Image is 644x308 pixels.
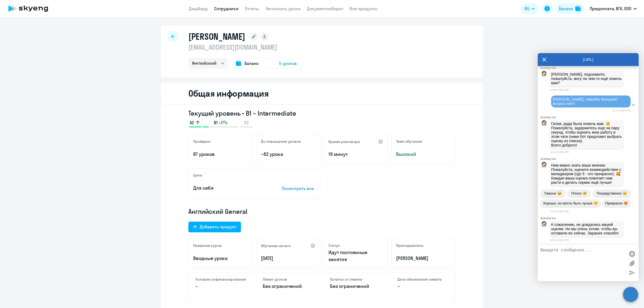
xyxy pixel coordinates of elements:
a: Дашборд [189,6,208,11]
p: Без ограничений [263,283,314,290]
button: Предоплата, ВГК, ООО [587,2,639,15]
span: Нам важно знать ваше мнение. Пожалуйста, оцените взаимодействие с менеджером (где 5 - это прекрас... [551,163,622,185]
h5: Время разговора [328,139,360,144]
span: B2 [244,120,249,126]
a: Начислить уроки [266,6,301,11]
span: [PERSON_NAME], спасибо большое! вопрос снят) [553,97,619,106]
button: Ужасно 😖 [540,189,565,197]
h4: Остаток от лимита [330,277,381,282]
button: Посредственно 😑 [593,189,631,197]
h5: Преподаватель [396,243,423,248]
h1: [PERSON_NAME] [188,31,245,42]
h5: Название курса [193,243,222,248]
div: Autofaq bot [540,217,639,220]
div: Autofaq bot [540,66,639,69]
button: Прекрасно 😍 [603,199,631,207]
time: 16:15:06[DATE] [550,151,569,153]
button: Хорошо, но могло быть лучше 🙂 [540,199,601,207]
span: Ужасно 😖 [544,191,561,195]
h5: Цели [193,173,202,178]
div: Autofaq bot [540,157,639,160]
span: Хорошо, но могло быть лучше 🙂 [543,201,598,205]
span: Посредственно 😑 [597,191,627,195]
p: Вводные уроки [193,255,248,262]
h4: Лимит уроков [263,277,314,282]
a: Сотрудники [214,6,239,11]
p: Для себя [193,185,265,192]
span: К сожалению, не дождались вашей оценки. Но мы очень хотим, чтобы вы оставили ее сейчас. Заранее с... [551,222,619,235]
span: 5 уроков [279,60,297,67]
img: bot avatar [541,120,547,128]
h5: Темп обучения [396,139,422,144]
h5: До повышения уровня [261,139,301,144]
span: Высокий [396,151,451,158]
p: 19 минут [328,151,383,158]
button: Плохо ☹️ [568,189,591,197]
img: bot avatar [541,71,547,79]
time: 16:45:26[DATE] [550,239,569,241]
p: [DATE] [261,255,316,262]
h2: Общая информация [188,88,269,99]
img: balance [575,6,581,11]
h3: Текущий уровень • B1 – Intermediate [188,109,456,118]
button: RU [521,3,539,14]
time: 16:14:07[DATE] [612,109,631,112]
p: [EMAIL_ADDRESS][DOMAIN_NAME] [188,43,301,52]
p: Идут постоянные занятия [328,249,383,263]
h5: Пройдено [193,139,211,144]
time: 15:05:00[DATE] [550,88,569,91]
img: bot avatar [541,162,547,170]
div: Баланс [559,5,573,12]
a: Все продукты [350,6,378,11]
span: +17% [219,120,228,126]
time: 16:15:25[DATE] [550,210,569,213]
span: RU [525,5,529,12]
p: – [397,283,449,290]
div: Добавить продукт [200,223,236,230]
h4: Дата обновления лимита [397,277,449,282]
span: Прекрасно 😍 [605,201,628,205]
p: [PERSON_NAME] [396,255,451,262]
p: ~82 урока [261,151,316,158]
a: Отчеты [245,6,259,11]
p: Посмотреть все [282,185,316,192]
button: Добавить продукт [188,222,241,232]
p: – [195,283,247,290]
span: Баланс [244,60,259,67]
a: Документооборот [307,6,343,11]
span: Английский General [188,207,247,216]
h4: Условия софинансирования [195,277,247,282]
h5: Обучение начато [261,243,291,248]
div: Autofaq bot [540,116,639,119]
p: [PERSON_NAME], подскажите, пожалуйста, могу ли чем-то ещё помочь вам? [551,72,622,85]
span: B1 [214,120,218,126]
span: Плохо ☹️ [571,191,587,195]
button: Балансbalance [556,3,584,14]
label: Лимит 10 файлов [628,259,636,267]
p: 87 уроков [193,151,248,158]
span: A2 [190,120,194,126]
img: bot avatar [541,221,547,229]
p: Галия, рада была помочь вам. 🙂 Пожалуйста, задержитесь еще на пару секунд, чтобы оценить мою рабо... [551,122,622,147]
p: Предоплата, ВГК, ООО [590,5,631,12]
h5: Статус [328,243,340,248]
p: Без ограничений [330,283,381,290]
